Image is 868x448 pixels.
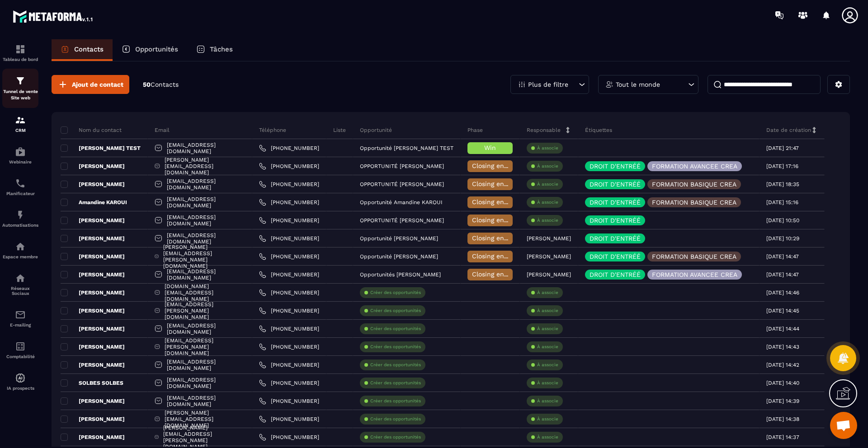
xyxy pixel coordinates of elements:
img: automations [15,373,26,383]
p: Responsable [527,126,561,134]
p: [PERSON_NAME] [61,397,125,405]
a: [PHONE_NUMBER] [259,343,319,350]
p: [PERSON_NAME] [61,163,125,170]
p: FORMATION BASIQUE CREA [652,253,736,260]
p: Opportunité Amandine KAROUI [360,199,443,205]
p: [PERSON_NAME] [61,271,125,278]
p: À associe [537,145,558,151]
button: Ajout de contact [52,75,129,94]
img: email [15,309,26,320]
p: SOLBES SOLBES [61,379,123,387]
img: formation [15,75,26,86]
p: Liste [333,126,346,134]
p: Étiquettes [585,126,612,134]
p: [DATE] 10:29 [766,235,799,242]
a: schedulerschedulerPlanificateur [2,171,38,203]
p: Contacts [74,45,104,53]
img: automations [15,241,26,252]
span: Closing en cours [472,234,524,242]
p: [DATE] 14:39 [766,398,799,404]
p: [DATE] 14:44 [766,326,799,332]
img: social-network [15,273,26,284]
img: logo [13,8,94,24]
p: Comptabilité [2,354,38,359]
a: [PHONE_NUMBER] [259,307,319,314]
p: [PERSON_NAME] [61,289,125,296]
p: [DATE] 14:42 [766,362,799,368]
a: social-networksocial-networkRéseaux Sociaux [2,266,38,303]
a: formationformationTunnel de vente Site web [2,69,38,108]
a: automationsautomationsEspace membre [2,234,38,266]
p: Tunnel de vente Site web [2,89,38,101]
p: [DATE] 21:47 [766,145,799,151]
p: FORMATION BASIQUE CREA [652,181,736,187]
p: À associe [537,326,558,332]
p: Nom du contact [61,126,122,134]
a: [PHONE_NUMBER] [259,434,319,441]
p: Tout le monde [616,81,660,88]
p: Planificateur [2,191,38,196]
p: Réseaux Sociaux [2,286,38,296]
p: À associe [537,308,558,314]
a: Tâches [187,39,242,61]
p: [PERSON_NAME] [61,217,125,224]
p: Opportunité [PERSON_NAME] [360,235,438,242]
img: automations [15,146,26,157]
p: E-mailing [2,322,38,327]
a: [PHONE_NUMBER] [259,325,319,332]
p: FORMATION AVANCEE CREA [652,163,737,169]
a: [PHONE_NUMBER] [259,253,319,260]
a: [PHONE_NUMBER] [259,217,319,224]
a: [PHONE_NUMBER] [259,271,319,278]
p: Amandine KAROUI [61,199,127,206]
p: [DATE] 15:16 [766,199,798,205]
p: [PERSON_NAME] [527,235,571,242]
p: IA prospects [2,386,38,391]
a: [PHONE_NUMBER] [259,145,319,152]
p: Email [155,126,170,134]
a: [PHONE_NUMBER] [259,379,319,387]
p: Opportunité [PERSON_NAME] [360,253,438,260]
p: Automatisations [2,223,38,228]
p: À associe [537,344,558,350]
p: À associe [537,163,558,169]
p: À associe [537,199,558,205]
p: DROIT D'ENTRÉÉ [590,217,641,224]
a: emailemailE-mailing [2,303,38,334]
p: [PERSON_NAME] [61,434,125,441]
p: DROIT D'ENTRÉÉ [590,253,641,260]
p: [DATE] 14:40 [766,380,799,386]
p: À associe [537,398,558,404]
span: Closing en cours [472,271,524,278]
img: formation [15,115,26,126]
p: [PERSON_NAME] [61,307,125,314]
p: [DATE] 14:47 [766,253,799,260]
p: [DATE] 10:50 [766,217,799,224]
p: [PERSON_NAME] [61,343,125,350]
p: Créer des opportunités [370,326,421,332]
a: [PHONE_NUMBER] [259,289,319,296]
span: Closing en cours [472,180,524,187]
a: Opportunités [113,39,187,61]
span: Contacts [151,81,179,88]
a: [PHONE_NUMBER] [259,199,319,206]
p: [PERSON_NAME] [61,181,125,188]
p: [PERSON_NAME] [527,271,571,278]
a: [PHONE_NUMBER] [259,415,319,423]
p: À associe [537,416,558,422]
span: Closing en cours [472,252,524,260]
a: [PHONE_NUMBER] [259,163,319,170]
p: Créer des opportunités [370,434,421,440]
a: formationformationCRM [2,108,38,140]
a: [PHONE_NUMBER] [259,235,319,242]
p: À associe [537,181,558,187]
p: [DATE] 14:38 [766,416,799,422]
p: Créer des opportunités [370,380,421,386]
p: Tâches [210,45,233,53]
p: Tableau de bord [2,57,38,62]
p: [PERSON_NAME] [61,235,125,242]
a: Contacts [52,39,113,61]
p: Webinaire [2,159,38,164]
p: Espace membre [2,254,38,259]
p: [PERSON_NAME] [527,253,571,260]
